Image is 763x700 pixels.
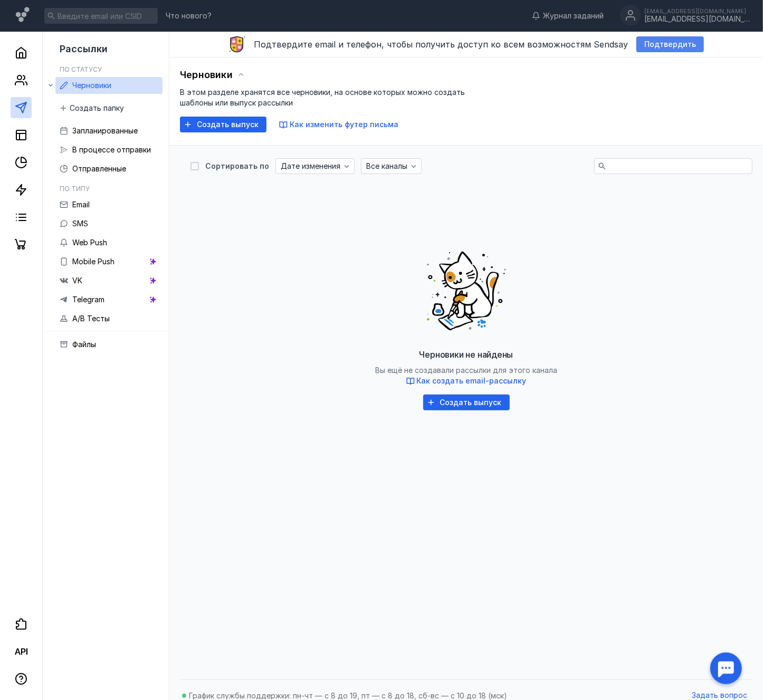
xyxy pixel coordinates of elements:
[55,77,163,94] a: Черновики
[55,234,163,251] a: Web Push
[72,257,115,266] span: Mobile Push
[180,88,465,107] span: В этом разделе хранятся все черновики, на основе которых можно создать шаблоны или выпуск рассылки
[44,8,158,24] input: Введите email или CSID
[279,119,398,130] button: Как изменить футер письма
[55,215,163,232] a: SMS
[644,40,696,49] span: Подтвердить
[543,11,604,21] span: Журнал заданий
[644,8,750,14] div: [EMAIL_ADDRESS][DOMAIN_NAME]
[180,69,233,80] span: Черновики
[180,117,266,132] button: Создать выпуск
[72,295,104,304] span: Telegram
[197,120,259,129] span: Создать выпуск
[72,164,126,173] span: Отправленные
[55,122,163,139] a: Запланированные
[55,336,163,353] a: Файлы
[189,691,507,700] span: График службы поддержки: пн-чт — с 8 до 19, пт — с 8 до 18, сб-вс — с 10 до 18 (мск)
[406,376,527,386] button: Как создать email-рассылку
[55,160,163,177] a: Отправленные
[72,219,88,228] span: SMS
[692,691,747,700] span: Задать вопрос
[419,349,513,360] span: Черновики не найдены
[361,158,422,174] button: Все каналы
[72,126,138,135] span: Запланированные
[55,253,163,270] a: Mobile Push
[60,185,90,193] h5: По типу
[166,12,212,20] span: Что нового?
[60,43,108,54] span: Рассылки
[70,104,124,113] span: Создать папку
[72,340,96,349] span: Файлы
[254,39,628,50] span: Подтвердите email и телефон, чтобы получить доступ ко всем возможностям Sendsay
[281,162,340,171] span: Дате изменения
[72,81,111,90] span: Черновики
[55,291,163,308] a: Telegram
[290,120,398,129] span: Как изменить футер письма
[275,158,355,174] button: Дате изменения
[72,276,82,285] span: VK
[55,100,129,116] button: Создать папку
[72,200,90,209] span: Email
[55,310,163,327] a: A/B Тесты
[417,376,527,385] span: Как создать email-рассылку
[55,141,163,158] a: В процессе отправки
[440,398,502,407] span: Создать выпуск
[72,145,151,154] span: В процессе отправки
[375,366,557,386] span: Вы ещё не создавали рассылки для этого канала
[160,12,217,20] a: Что нового?
[423,395,510,410] button: Создать выпуск
[72,238,107,247] span: Web Push
[366,162,407,171] span: Все каналы
[60,65,102,73] h5: По статусу
[72,314,110,323] span: A/B Тесты
[636,36,704,52] button: Подтвердить
[527,11,609,21] a: Журнал заданий
[205,162,269,170] div: Сортировать по
[644,15,750,24] div: [EMAIL_ADDRESS][DOMAIN_NAME]
[55,272,163,289] a: VK
[55,196,163,213] a: Email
